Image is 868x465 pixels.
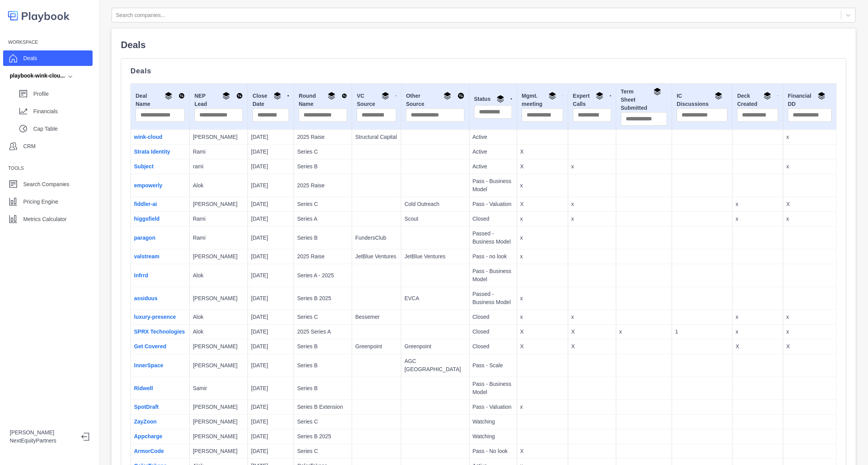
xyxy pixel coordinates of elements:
[715,92,722,100] img: Group By
[522,92,563,108] div: Mgmt. meeting
[520,313,565,321] p: x
[404,357,466,373] p: AGC [GEOGRAPHIC_DATA]
[788,92,832,108] div: Financial DD
[134,328,185,335] a: SPRX Technologies
[134,385,153,391] a: Ridwell
[10,72,65,80] div: playbook-wink-clou...
[342,92,347,100] img: Sort
[571,342,613,351] p: X
[251,200,290,208] p: [DATE]
[253,92,289,108] div: Close Date
[134,201,157,207] a: fiddler-ai
[473,215,514,223] p: Closed
[571,328,613,336] p: X
[251,418,290,426] p: [DATE]
[297,328,349,336] p: 2025 Series A
[653,88,661,95] img: Group By
[404,342,466,351] p: Greenpoint
[121,38,846,52] p: Deals
[251,384,290,392] p: [DATE]
[786,313,833,321] p: x
[23,142,36,150] p: CRM
[571,200,613,208] p: x
[251,133,290,141] p: [DATE]
[236,92,243,100] img: Sort
[251,403,290,411] p: [DATE]
[355,234,398,242] p: FundersClub
[297,418,349,426] p: Series C
[297,200,349,208] p: Series C
[251,148,290,156] p: [DATE]
[193,328,244,336] p: Alok
[786,162,833,171] p: x
[23,54,37,62] p: Deals
[404,294,466,303] p: EVCA
[297,252,349,261] p: 2025 Raise
[473,361,514,370] p: Pass - Scale
[736,200,780,208] p: x
[222,92,230,100] img: Group By
[193,234,244,242] p: Rami
[287,92,289,100] img: Sort DESC
[474,95,512,105] div: Status
[251,234,290,242] p: [DATE]
[473,342,514,351] p: Closed
[473,177,514,194] p: Pass - Business Model
[134,134,162,140] a: wink-cloud
[251,162,290,171] p: [DATE]
[520,234,565,242] p: x
[520,215,565,223] p: x
[520,200,565,208] p: X
[562,92,563,100] img: Sort
[297,148,349,156] p: Series C
[573,92,611,108] div: Expert Calls
[193,313,244,321] p: Alok
[251,294,290,303] p: [DATE]
[297,384,349,392] p: Series B
[33,107,93,116] p: Financials
[786,342,833,351] p: X
[297,162,349,171] p: Series B
[23,180,69,188] p: Search Companies
[520,294,565,303] p: x
[193,384,244,392] p: Samir
[297,342,349,351] p: Series B
[297,447,349,455] p: Series C
[251,432,290,441] p: [DATE]
[297,133,349,141] p: 2025 Raise
[193,148,244,156] p: Rami
[457,92,464,100] img: Sort
[736,215,780,223] p: x
[134,295,158,301] a: assiduus
[736,328,780,336] p: x
[134,216,160,222] a: higgsfield
[251,271,290,280] p: [DATE]
[473,328,514,336] p: Closed
[134,343,166,349] a: Get Covered
[355,133,398,141] p: Structural Capital
[736,313,780,321] p: x
[395,92,396,100] img: Sort
[571,313,613,321] p: x
[404,200,466,208] p: Cold Outreach
[786,133,833,141] p: x
[297,234,349,242] p: Series B
[786,328,833,336] p: x
[193,403,244,411] p: [PERSON_NAME]
[134,235,155,241] a: paragon
[134,253,159,259] a: valstream
[404,215,466,223] p: Scout
[777,92,778,100] img: Sort
[193,133,244,141] p: [PERSON_NAME]
[134,314,176,320] a: luxury-presence
[328,92,335,100] img: Group By
[193,447,244,455] p: [PERSON_NAME]
[406,92,464,108] div: Other Source
[134,182,162,188] a: empowerly
[134,418,156,425] a: ZayZoon
[473,230,514,246] p: Passed - Business Model
[193,200,244,208] p: [PERSON_NAME]
[251,342,290,351] p: [DATE]
[571,162,613,171] p: x
[548,92,556,100] img: Group By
